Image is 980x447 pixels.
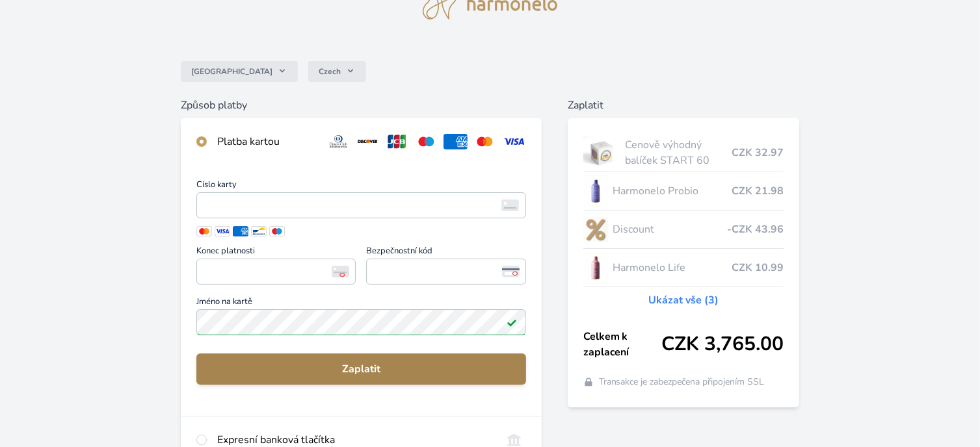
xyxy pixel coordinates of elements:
span: CZK 3,765.00 [661,333,784,356]
img: discount-lo.png [583,213,608,246]
img: visa.svg [502,134,526,149]
span: Harmonelo Probio [613,183,732,199]
img: diners.svg [326,134,351,149]
iframe: Iframe pro datum vypršení platnosti [202,262,350,281]
img: Konec platnosti [332,266,349,277]
h6: Způsob platby [181,97,542,113]
button: Czech [308,61,366,82]
span: CZK 32.97 [732,145,784,160]
span: Bezpečnostní kód [366,247,525,259]
a: Ukázat vše (3) [648,292,719,308]
span: [GEOGRAPHIC_DATA] [191,66,272,77]
img: Platné pole [507,317,517,327]
input: Jméno na kartěPlatné pole [196,309,526,335]
span: CZK 21.98 [732,183,784,199]
span: Zaplatit [207,361,516,377]
img: discover.svg [356,134,380,149]
img: start.jpg [583,136,620,169]
span: Czech [319,66,341,77]
span: Harmonelo Life [613,260,732,275]
span: Jméno na kartě [196,298,526,309]
img: amex.svg [444,134,468,149]
div: Platba kartou [217,134,316,149]
span: Celkem k zaplacení [583,329,662,360]
button: [GEOGRAPHIC_DATA] [181,61,298,82]
img: CLEAN_LIFE_se_stinem_x-lo.jpg [583,251,608,284]
img: jcb.svg [385,134,409,149]
iframe: Iframe pro bezpečnostní kód [372,262,520,281]
span: Číslo karty [196,181,526,192]
span: Transakce je zabezpečena připojením SSL [599,376,765,389]
span: CZK 10.99 [732,260,784,275]
button: Zaplatit [196,353,526,385]
img: card [501,199,519,211]
span: -CZK 43.96 [727,222,784,237]
iframe: Iframe pro číslo karty [202,196,520,214]
img: CLEAN_PROBIO_se_stinem_x-lo.jpg [583,175,608,207]
span: Konec platnosti [196,247,356,259]
h6: Zaplatit [568,97,800,113]
img: mc.svg [473,134,497,149]
img: maestro.svg [414,134,438,149]
span: Discount [613,222,728,237]
span: Cenově výhodný balíček START 60 [625,137,732,168]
